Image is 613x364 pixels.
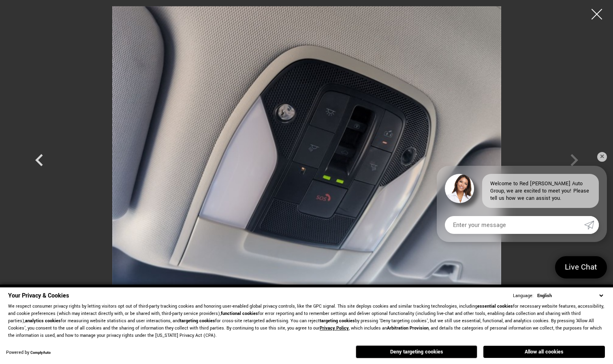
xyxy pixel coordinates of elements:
a: Privacy Policy [320,325,349,331]
button: Deny targeting cookies [356,345,477,358]
strong: targeting cookies [320,318,355,324]
a: Live Chat [555,256,607,278]
div: Previous [27,144,51,180]
select: Language Select [535,292,605,300]
span: Live Chat [561,262,601,273]
img: Agent profile photo [445,174,474,203]
strong: functional cookies [221,310,258,317]
button: Allow all cookies [483,346,605,358]
div: Powered by [6,350,51,355]
p: We respect consumer privacy rights by letting visitors opt out of third-party tracking cookies an... [8,303,605,339]
a: ComplyAuto [30,350,51,355]
div: Language: [513,293,534,298]
strong: essential cookies [477,303,513,309]
div: Welcome to Red [PERSON_NAME] Auto Group, we are excited to meet you! Please tell us how we can as... [482,174,599,208]
a: Submit [584,216,599,234]
strong: Arbitration Provision [387,325,429,331]
strong: targeting cookies [180,318,215,324]
strong: analytics cookies [25,318,61,324]
span: Your Privacy & Cookies [8,291,69,300]
input: Enter your message [445,216,584,234]
img: Certified Used 2022 Blue INFINITI LUXE image 30 [64,6,550,299]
